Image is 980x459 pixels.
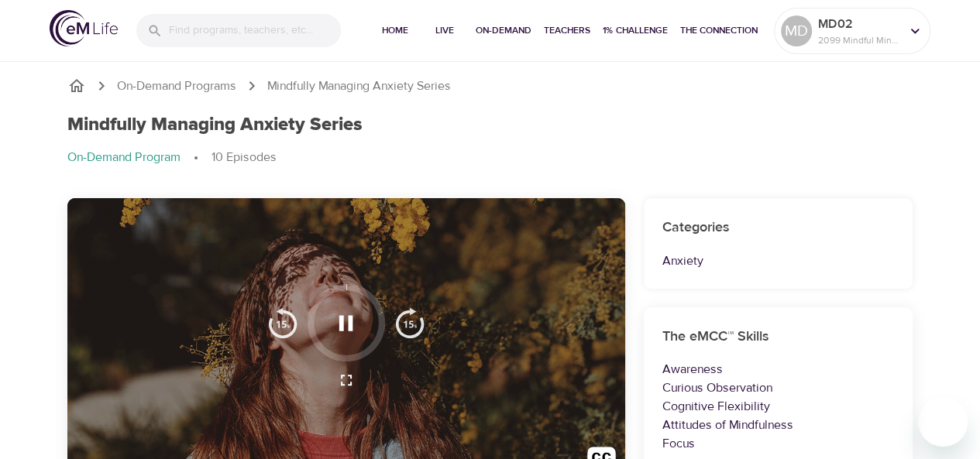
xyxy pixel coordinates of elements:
[680,22,758,39] span: The Connection
[211,149,277,166] p: 10 Episodes
[662,360,895,379] p: Awareness
[662,434,895,453] p: Focus
[918,397,968,447] iframe: Button to launch messaging window
[117,77,236,95] a: On-Demand Programs
[662,416,895,434] p: Attitudes of Mindfulness
[67,149,181,166] p: On-Demand Program
[67,77,913,95] nav: breadcrumb
[267,307,298,338] img: 15s_prev.svg
[818,33,900,47] p: 2099 Mindful Minutes
[169,14,341,47] input: Find programs, teachers, etc...
[377,22,414,39] span: Home
[50,10,118,46] img: logo
[544,22,590,39] span: Teachers
[603,22,668,39] span: 1% Challenge
[662,252,895,270] p: Anxiety
[818,15,900,33] p: MD02
[267,77,451,95] p: Mindfully Managing Anxiety Series
[662,397,895,416] p: Cognitive Flexibility
[781,15,812,46] div: MD
[662,217,895,239] h6: Categories
[662,379,895,397] p: Curious Observation
[476,22,531,39] span: On-Demand
[67,149,913,167] nav: breadcrumb
[426,22,463,39] span: Live
[67,114,363,136] h1: Mindfully Managing Anxiety Series
[394,307,425,338] img: 15s_next.svg
[662,326,895,348] h6: The eMCC™ Skills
